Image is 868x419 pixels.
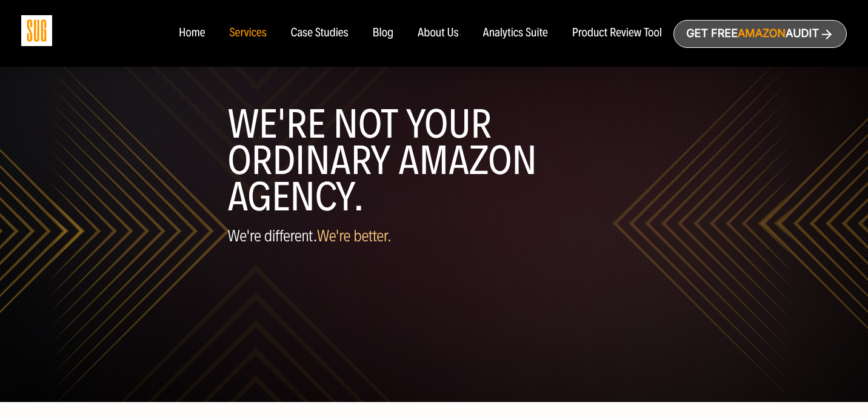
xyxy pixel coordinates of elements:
span: We're better. [317,226,392,246]
a: Analytics Suite [483,27,548,40]
a: About Us [418,27,459,40]
a: Blog [373,27,394,40]
h1: WE'RE NOT YOUR ORDINARY AMAZON AGENCY. [228,106,641,215]
p: We're different. [228,227,641,245]
img: Sug [21,15,52,46]
a: Case Studies [291,27,349,40]
span: Amazon [738,27,786,40]
a: Get freeAmazonAudit [673,20,847,48]
a: Product Review Tool [572,27,662,40]
a: Services [229,27,266,40]
a: Home [179,27,205,40]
